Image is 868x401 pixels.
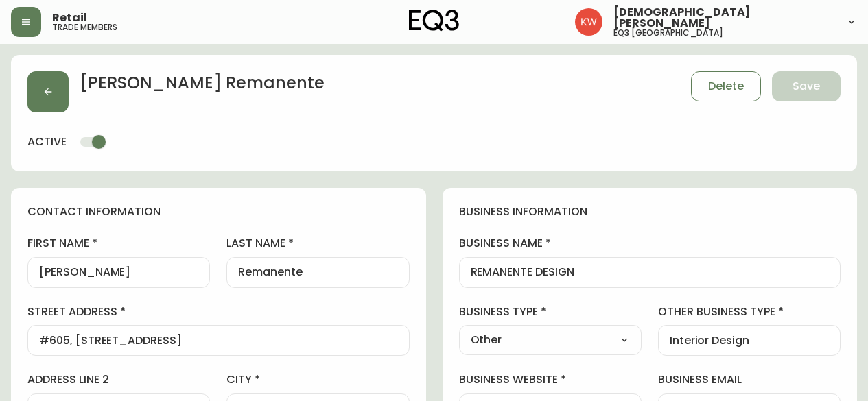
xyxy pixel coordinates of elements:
[80,71,325,101] h2: [PERSON_NAME] Remanente
[658,304,841,319] label: other business type
[459,304,642,319] label: business type
[708,79,744,94] span: Delete
[27,236,210,251] label: first name
[575,8,602,36] img: f33162b67396b0982c40ce2a87247151
[27,304,410,319] label: street address
[613,29,723,37] h5: eq3 [GEOGRAPHIC_DATA]
[409,10,460,32] img: logo
[226,372,409,387] label: city
[52,12,87,23] span: Retail
[459,372,642,387] label: business website
[27,372,210,387] label: address line 2
[691,71,761,101] button: Delete
[52,23,117,32] h5: trade members
[658,372,841,387] label: business email
[459,204,841,219] h4: business information
[459,236,841,251] label: business name
[27,134,67,149] h4: active
[27,204,410,219] h4: contact information
[226,236,409,251] label: last name
[613,7,835,29] span: [DEMOGRAPHIC_DATA][PERSON_NAME]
